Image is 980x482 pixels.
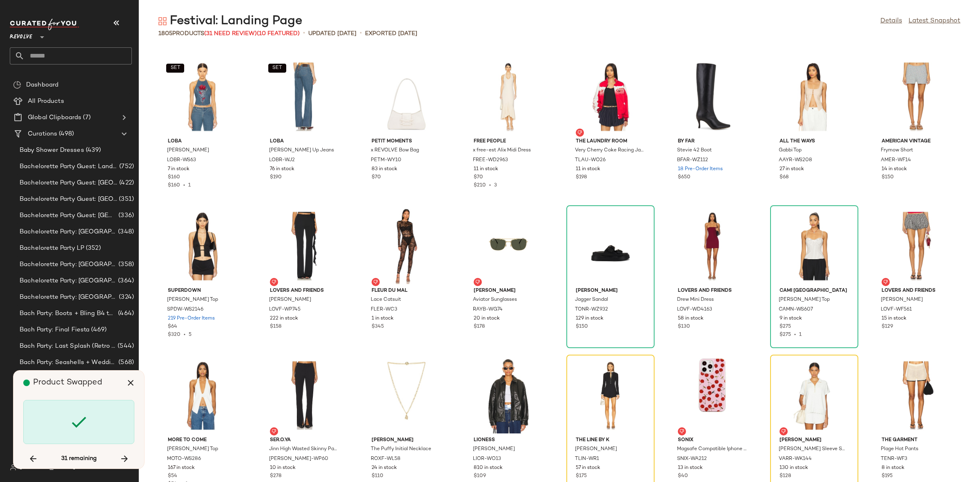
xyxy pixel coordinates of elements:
span: 10 in stock [270,464,296,472]
span: (336) [117,211,134,220]
span: [PERSON_NAME] Top [779,296,830,304]
span: $64 [168,323,177,331]
span: [PERSON_NAME] [269,296,311,304]
span: $150 [882,174,894,181]
span: TLIN-WR1 [575,455,599,463]
span: Stevie 42 Boot [677,147,712,154]
button: SET [166,64,184,73]
span: $158 [270,323,281,331]
span: (422) [118,178,134,188]
span: (568) [117,358,134,367]
span: Dashboard [26,80,58,90]
span: BFAR-WZ112 [677,157,708,164]
img: LIOR-WO13_V1.jpg [467,358,550,433]
span: [PERSON_NAME] [372,437,441,444]
span: $210 [474,183,486,188]
span: superdown [168,287,237,295]
img: svg%3e [373,280,378,284]
img: TENR-WF3_V1.jpg [875,358,958,433]
span: LOVF-WD4163 [677,306,712,313]
span: $110 [372,473,383,480]
a: Latest Snapshot [909,16,960,26]
div: Festival: Landing Page [158,13,302,29]
img: LOBR-WS63_V1.jpg [161,59,244,135]
span: LOBR-WJ2 [269,157,295,164]
span: [PERSON_NAME] [575,446,617,453]
span: (469) [89,325,107,335]
span: Bachelorette Party: [GEOGRAPHIC_DATA] [20,260,117,269]
span: (351) [117,195,134,204]
img: svg%3e [781,429,786,434]
span: The Line by K [576,437,645,444]
span: [PERSON_NAME] Top [167,446,218,453]
img: SERR-WP60_V1.jpg [263,358,346,433]
span: 15 in stock [882,315,906,322]
span: LIOR-WO13 [473,455,501,463]
span: • [303,29,305,38]
a: Details [880,16,902,26]
img: FLER-WC3_V1.jpg [365,208,448,284]
img: LOVF-WF561_V1.jpg [875,208,958,284]
span: $195 [882,473,893,480]
span: (358) [117,260,134,269]
span: Bachelorette Party: [GEOGRAPHIC_DATA] [20,293,117,302]
span: (544) [116,342,134,351]
img: svg%3e [883,280,888,284]
img: svg%3e [10,464,16,471]
span: Lace Catsuit [371,296,401,304]
span: ROXF-WL58 [371,455,401,463]
img: AAYR-WS208_V1.jpg [773,59,855,135]
img: LOVF-WP745_V1.jpg [263,208,346,284]
span: Global Clipboards [28,113,81,122]
span: 57 in stock [576,464,600,472]
span: $40 [678,473,688,480]
span: • [791,332,799,338]
img: MOTO-WS286_V1.jpg [161,358,244,433]
span: American Vintage [882,138,951,145]
img: LOBR-WJ2_V1.jpg [263,59,346,135]
span: All Products [28,97,64,106]
span: LIONESS [474,437,543,444]
img: svg%3e [577,130,582,135]
span: (324) [117,293,134,302]
img: SNIX-WA212_V1.jpg [671,358,754,433]
span: Bachelorette Party: [GEOGRAPHIC_DATA] [20,276,116,286]
span: $275 [780,323,791,331]
span: [PERSON_NAME] [167,147,209,154]
img: svg%3e [158,17,167,25]
span: 1 [799,332,802,338]
button: SET [268,64,286,73]
span: LOVF-WP745 [269,306,301,313]
span: LOBA [270,138,339,145]
span: (364) [116,276,134,286]
img: FREE-WD2963_V1.jpg [467,59,550,135]
span: (31 Need Review) [204,31,257,37]
span: LOBR-WS63 [167,157,196,164]
span: 167 in stock [168,464,195,472]
span: 1805 [158,31,172,37]
img: BFAR-WZ112_V1.jpg [671,59,754,135]
span: Jinn High Wasted Skinny Pant [269,446,339,453]
span: x free-est Alix Midi Dress [473,147,531,154]
span: Plage Hot Pants [881,446,918,453]
span: LOVF-WF561 [881,306,912,313]
span: Bach Party: Boots + Bling B4 the Ring [20,309,116,318]
span: $175 [576,473,587,480]
span: CAMI [GEOGRAPHIC_DATA] [780,287,849,295]
span: $160 [168,174,180,181]
span: [PERSON_NAME] [780,437,849,444]
span: TENR-WF3 [881,455,907,463]
span: MORE TO COME [168,437,237,444]
span: BY FAR [678,138,747,145]
span: [PERSON_NAME] [576,287,645,295]
span: The Garment [882,437,951,444]
span: CAMN-WS607 [779,306,813,313]
span: LOBA [168,138,237,145]
span: (439) [84,146,101,155]
span: Sonix [678,437,747,444]
span: SNIX-WA212 [677,455,707,463]
span: x REVOLVE Bow Bag [371,147,419,154]
span: 13 in stock [678,464,703,472]
span: Jagger Sandal [575,296,608,304]
span: TLAU-WO26 [575,157,606,164]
